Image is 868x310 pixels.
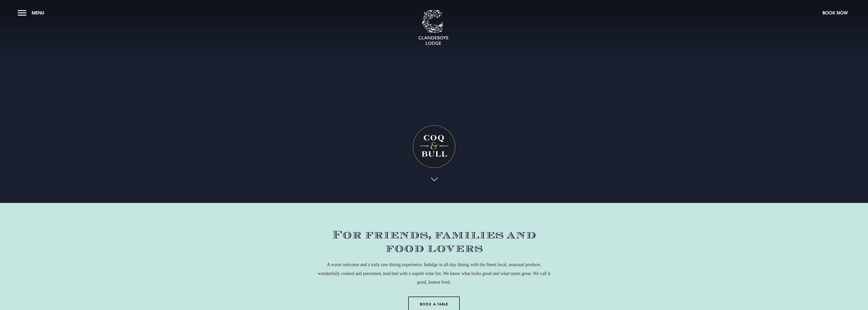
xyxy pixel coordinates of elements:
[418,10,449,45] img: Clandeboye Lodge
[318,228,551,255] h2: For friends, families and food lovers
[18,7,47,18] button: Menu
[411,124,457,169] h1: Coq & Bull
[32,10,44,16] span: Menu
[820,7,850,18] button: Book Now
[318,260,551,286] p: A warm welcome and a truly rare dining experience. Indulge in all-day dining with the finest loca...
